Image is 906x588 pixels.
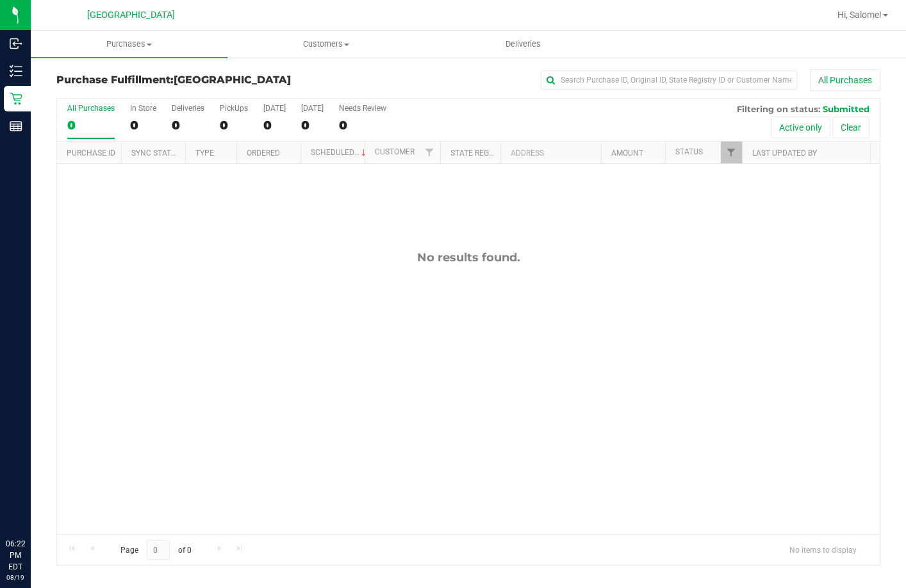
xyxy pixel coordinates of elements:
p: 08/19 [6,573,25,582]
a: Customer [375,147,415,156]
a: Sync Status [131,149,181,158]
div: 0 [220,118,248,133]
div: In Store [130,104,156,113]
inline-svg: Inbound [10,37,22,50]
a: Purchase ID [67,149,115,158]
div: No results found. [57,250,880,265]
span: No items to display [779,540,867,559]
a: Last Updated By [752,149,817,158]
span: Customers [228,38,424,50]
span: Submitted [823,104,869,114]
div: 0 [263,118,286,133]
div: 0 [301,118,324,133]
inline-svg: Retail [10,92,22,105]
a: Scheduled [311,148,369,157]
div: 0 [339,118,386,133]
a: Amount [611,149,643,158]
div: Needs Review [339,104,386,113]
a: Type [195,149,214,158]
button: Active only [771,117,830,138]
span: Deliveries [488,38,558,50]
inline-svg: Reports [10,120,22,133]
span: [GEOGRAPHIC_DATA] [174,74,291,86]
span: Hi, Salome! [837,10,882,20]
a: Deliveries [425,31,622,58]
div: Deliveries [172,104,204,113]
span: [GEOGRAPHIC_DATA] [87,10,175,20]
a: Filter [419,142,440,163]
button: Clear [832,117,869,138]
inline-svg: Inventory [10,65,22,78]
div: 0 [172,118,204,133]
div: 0 [130,118,156,133]
input: Search Purchase ID, Original ID, State Registry ID or Customer Name... [541,70,797,90]
div: [DATE] [301,104,324,113]
p: 06:22 PM EDT [6,538,25,573]
a: Purchases [31,31,227,58]
th: Address [500,142,601,164]
span: Filtering on status: [737,104,820,114]
span: Page of 0 [110,540,202,560]
div: 0 [67,118,115,133]
a: Ordered [247,149,280,158]
a: State Registry ID [450,149,518,158]
div: All Purchases [67,104,115,113]
a: Filter [721,142,742,163]
div: PickUps [220,104,248,113]
div: [DATE] [263,104,286,113]
h3: Purchase Fulfillment: [56,74,331,86]
a: Status [675,147,703,156]
button: All Purchases [810,69,880,91]
a: Customers [227,31,424,58]
span: Purchases [31,38,227,50]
